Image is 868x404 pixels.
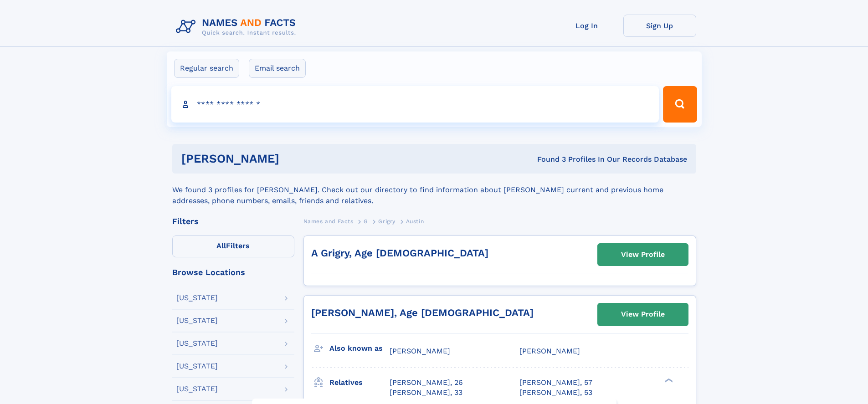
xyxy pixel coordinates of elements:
label: Filters [172,235,294,257]
a: A Grigry, Age [DEMOGRAPHIC_DATA] [311,247,488,259]
div: [US_STATE] [176,294,218,302]
span: [PERSON_NAME] [390,347,450,355]
div: View Profile [621,304,665,325]
a: [PERSON_NAME], Age [DEMOGRAPHIC_DATA] [311,307,534,318]
a: View Profile [598,303,688,325]
a: [PERSON_NAME], 26 [390,378,463,388]
span: All [216,241,226,250]
h1: [PERSON_NAME] [181,153,408,164]
a: View Profile [598,244,688,266]
a: G [364,215,368,227]
div: Found 3 Profiles In Our Records Database [408,154,687,164]
input: search input [171,86,659,123]
div: View Profile [621,244,665,265]
a: Names and Facts [303,215,354,227]
img: Logo Names and Facts [172,15,303,39]
div: ❯ [663,377,673,383]
div: [US_STATE] [176,340,218,347]
label: Regular search [174,59,239,78]
button: Search Button [663,86,697,123]
div: Filters [172,217,294,225]
div: [US_STATE] [176,385,218,393]
a: Sign Up [623,15,696,37]
span: Grigry [378,218,395,225]
span: G [364,218,368,225]
a: [PERSON_NAME], 33 [390,388,462,398]
a: Log In [550,15,623,37]
h3: Relatives [329,375,390,390]
div: [US_STATE] [176,363,218,370]
span: [PERSON_NAME] [519,347,580,355]
label: Email search [249,59,306,78]
div: We found 3 profiles for [PERSON_NAME]. Check out our directory to find information about [PERSON_... [172,174,696,206]
a: Grigry [378,215,395,227]
div: [US_STATE] [176,317,218,324]
div: Browse Locations [172,268,294,276]
a: [PERSON_NAME], 53 [519,388,592,398]
h3: Also known as [329,341,390,356]
a: [PERSON_NAME], 57 [519,378,592,388]
span: Austin [406,218,424,225]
